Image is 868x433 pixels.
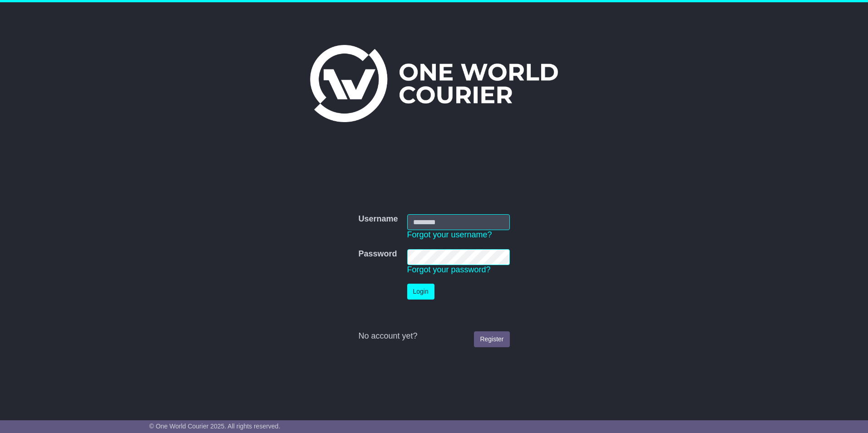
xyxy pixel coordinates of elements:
a: Forgot your password? [407,265,491,274]
button: Login [407,284,434,300]
a: Forgot your username? [407,230,492,239]
img: One World [310,45,558,122]
div: No account yet? [358,331,509,341]
label: Username [358,214,398,224]
a: Register [474,331,509,347]
span: © One World Courier 2025. All rights reserved. [149,423,281,430]
label: Password [358,249,397,259]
